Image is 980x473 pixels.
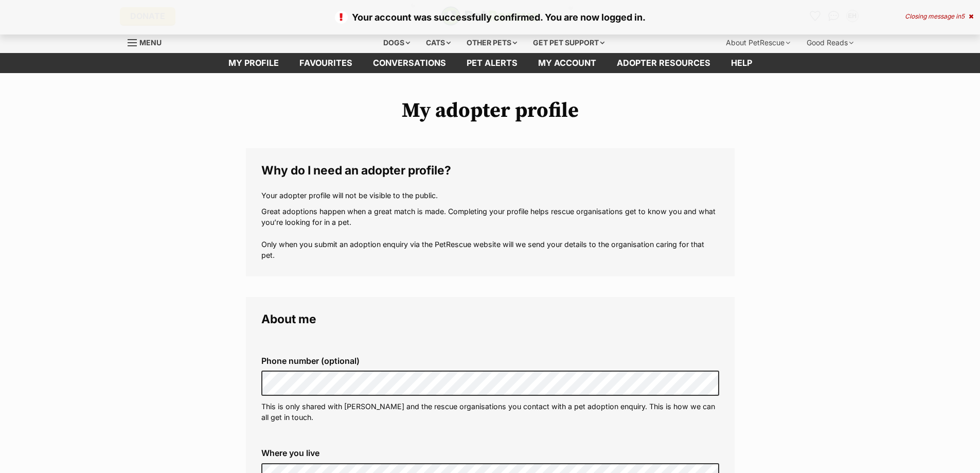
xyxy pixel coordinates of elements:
div: About PetRescue [719,32,797,53]
span: Menu [139,38,162,47]
a: Pet alerts [456,53,528,73]
a: My profile [218,53,289,73]
div: Good Reads [799,32,861,53]
a: My account [528,53,607,73]
p: This is only shared with [PERSON_NAME] and the rescue organisations you contact with a pet adopti... [261,401,719,423]
legend: About me [261,312,719,326]
div: Dogs [376,32,417,53]
a: conversations [363,53,456,73]
p: Great adoptions happen when a great match is made. Completing your profile helps rescue organisat... [261,206,719,261]
a: Favourites [289,53,363,73]
legend: Why do I need an adopter profile? [261,164,719,177]
h1: My adopter profile [246,99,735,122]
a: Adopter resources [607,53,721,73]
div: Other pets [459,32,524,53]
label: Where you live [261,448,719,458]
div: Cats [419,32,458,53]
a: Help [721,53,762,73]
a: Menu [128,32,169,51]
p: Your adopter profile will not be visible to the public. [261,190,719,201]
fieldset: Why do I need an adopter profile? [246,148,735,276]
label: Phone number (optional) [261,356,719,365]
div: Get pet support [526,32,612,53]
